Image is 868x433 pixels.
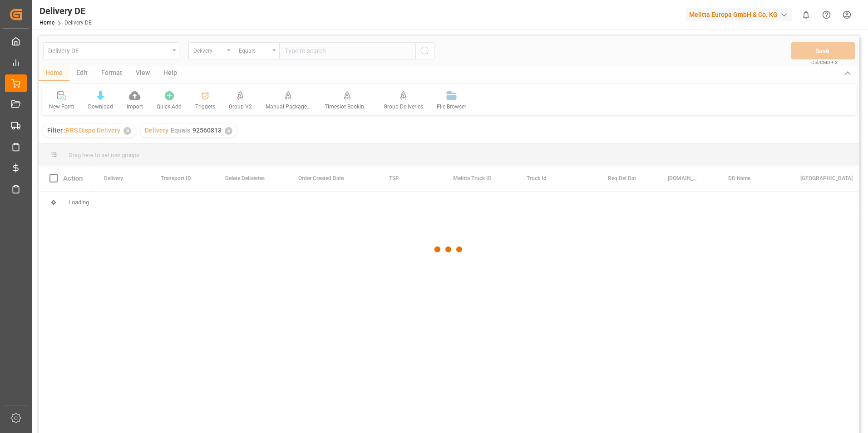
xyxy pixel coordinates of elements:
[39,4,92,18] div: Delivery DE
[796,5,816,25] button: show 0 new notifications
[39,20,54,26] a: Home
[686,6,796,23] button: Melitta Europa GmbH & Co. KG
[686,8,792,21] div: Melitta Europa GmbH & Co. KG
[816,5,837,25] button: Help Center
